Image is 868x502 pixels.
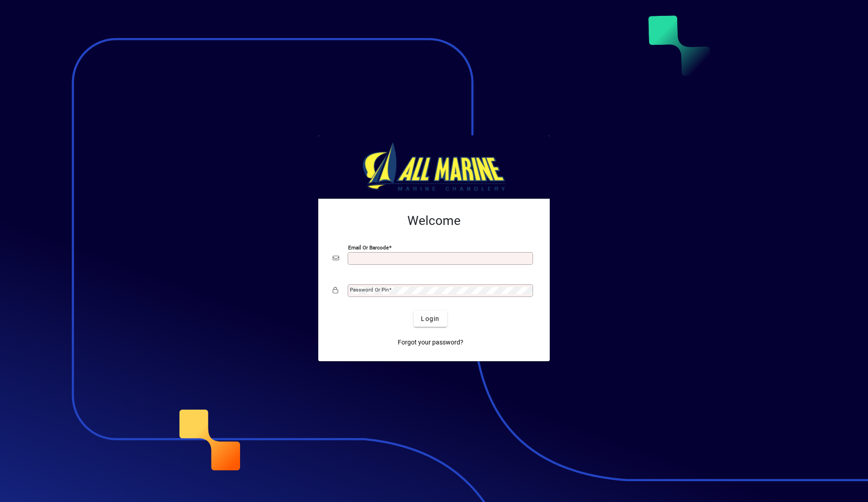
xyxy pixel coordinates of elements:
[398,338,463,347] span: Forgot your password?
[350,287,389,293] mat-label: Password or Pin
[414,311,447,327] button: Login
[333,213,535,229] h2: Welcome
[421,314,439,324] span: Login
[394,334,467,350] a: Forgot your password?
[348,244,389,251] mat-label: Email or Barcode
